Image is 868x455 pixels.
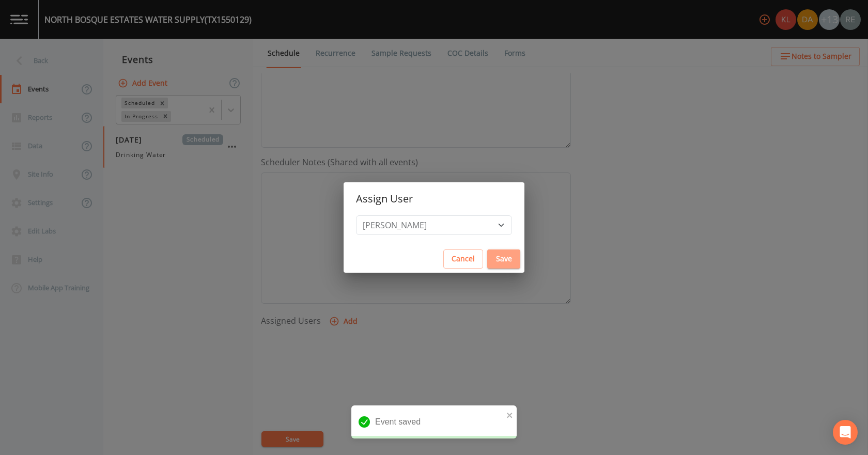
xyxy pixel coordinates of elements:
div: Event saved [351,405,517,438]
button: Save [487,249,520,269]
div: Open Intercom Messenger [833,420,858,445]
button: close [506,409,514,421]
h2: Assign User [344,182,524,215]
button: Cancel [443,249,483,269]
